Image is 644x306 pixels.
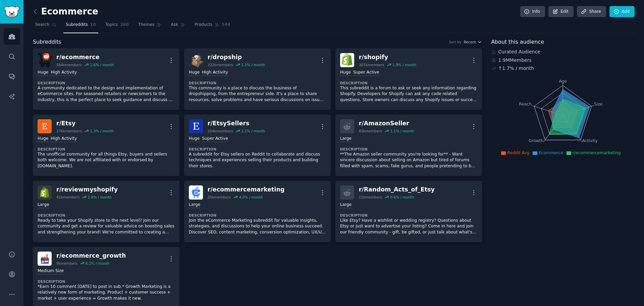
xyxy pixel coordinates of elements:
[340,213,477,218] dt: Description
[449,40,462,44] div: Sort by
[168,19,187,33] a: Ask
[189,53,203,67] img: dropship
[184,181,331,242] a: ecommercemarketingr/ecommercemarketing35kmembers4.0% / monthLargeDescriptionJoin the eCommerce Ma...
[56,129,82,133] div: 276k members
[577,6,606,17] a: Share
[38,151,175,169] p: The unofficial community for all things Etsy, buyers and sellers both welcome. We are not affilia...
[189,202,200,208] div: Large
[192,19,232,33] a: Products544
[56,261,77,266] div: 9k members
[38,213,175,218] dt: Description
[548,6,574,17] a: Edit
[340,151,477,169] p: **The Amazon seller community you're looking for** - Want sincere discussion about selling on Ama...
[573,150,621,155] span: r/ecommercemarketing
[4,6,19,18] img: GummySearch logo
[340,147,477,151] dt: Description
[208,185,285,194] div: r/ ecommercemarketing
[340,202,352,208] div: Large
[171,22,178,28] span: Ask
[56,62,82,67] div: 564k members
[208,53,265,61] div: r/ dropship
[33,181,179,242] a: reviewmyshopifyr/reviewmyshopify41kmembers2.8% / monthLargeDescriptionReady to take your Shopify ...
[189,81,326,85] dt: Description
[189,119,203,133] img: EtsySellers
[359,129,382,133] div: 83k members
[520,6,545,17] a: Info
[66,22,88,28] span: Subreddits
[340,218,477,235] p: Like Etsy? Have a wishlist or wedding registry? Questions about Etsy or just want to advertise yo...
[90,22,96,28] span: 10
[33,48,179,110] a: ecommercer/ecommerce564kmembers1.6% / monthHugeHigh ActivityDescriptionA community dedicated to t...
[241,62,265,67] div: 1.2 % / month
[359,185,435,194] div: r/ Random_Acts_of_Etsy
[594,101,602,106] tspan: Size
[38,85,175,103] p: A community dedicated to the design and implementation of eCommerce sites. For seasoned retailers...
[208,119,265,128] div: r/ EtsySellers
[559,79,567,84] tspan: Age
[86,261,109,266] div: 6.1 % / month
[208,129,233,133] div: 204k members
[189,85,326,103] p: This community is a place to discuss the business of dropshipping, from the entrepreneur side. It...
[202,136,228,142] div: Super Active
[33,19,59,33] a: Search
[335,48,482,110] a: shopifyr/shopify307kmembers1.9% / monthHugeSuper ActiveDescriptionThis subreddit is a forum to as...
[184,115,331,176] a: EtsySellersr/EtsySellers204kmembers2.1% / monthHugeSuper ActiveDescriptionA subreddit for Etsy se...
[38,185,52,200] img: reviewmyshopify
[38,252,52,266] img: ecommerce_growth
[507,150,529,155] span: Reddit Avg
[464,40,482,44] button: Recent
[340,85,477,103] p: This subreddit is a forum to ask or seek any information regarding Shopify. Developers for Shopif...
[38,218,175,235] p: Ready to take your Shopify store to the next level? Join our community and get a review for valua...
[491,48,635,55] div: Curated Audience
[340,53,354,67] img: shopify
[609,6,635,17] a: Add
[208,195,231,200] div: 35k members
[239,195,263,200] div: 4.0 % / month
[202,70,228,76] div: High Activity
[464,40,476,44] span: Recent
[38,284,175,302] p: *Earn 10 comment [DATE] to post in sub.* Growth Marketing is a relatively new form of marketing. ...
[90,129,114,133] div: 1.3 % / month
[390,129,414,133] div: 1.1 % / month
[335,115,482,176] a: r/AmazonSeller83kmembers1.1% / monthLargeDescription**The Amazon seller community you're looking ...
[340,136,352,142] div: Large
[56,252,126,260] div: r/ ecommerce_growth
[63,19,98,33] a: Subreddits10
[189,151,326,169] p: A subreddit for Etsy sellers on Reddit to collaborate and discuss techniques and experiences sell...
[392,62,416,67] div: 1.9 % / month
[189,185,203,200] img: ecommercemarketing
[241,129,265,133] div: 2.1 % / month
[56,119,114,128] div: r/ Etsy
[491,38,544,46] span: About this audience
[498,65,534,72] div: ↑ 1.7 % / month
[136,19,164,33] a: Themes
[195,22,212,28] span: Products
[189,213,326,218] dt: Description
[38,147,175,151] dt: Description
[491,57,635,64] div: 1.9M Members
[38,119,52,133] img: Etsy
[353,70,379,76] div: Super Active
[38,268,64,274] div: Medium Size
[208,62,233,67] div: 322k members
[56,53,114,61] div: r/ ecommerce
[38,279,175,284] dt: Description
[51,70,77,76] div: High Activity
[56,195,79,200] div: 41k members
[335,181,482,242] a: r/Random_Acts_of_Etsy11kmembers0.6% / monthLargeDescriptionLike Etsy? Have a wishlist or wedding ...
[138,22,155,28] span: Themes
[38,136,48,142] div: Huge
[222,22,230,28] span: 544
[519,101,532,106] tspan: Reach
[359,62,384,67] div: 307k members
[359,119,414,128] div: r/ AmazonSeller
[90,62,114,67] div: 1.6 % / month
[539,150,563,155] span: Ecommerce
[529,138,543,143] tspan: Growth
[189,218,326,235] p: Join the eCommerce Marketing subreddit for valuable insights, strategies, and discussions to help...
[340,81,477,85] dt: Description
[189,147,326,151] dt: Description
[359,195,382,200] div: 11k members
[33,6,98,17] h2: Ecommerce
[359,53,416,61] div: r/ shopify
